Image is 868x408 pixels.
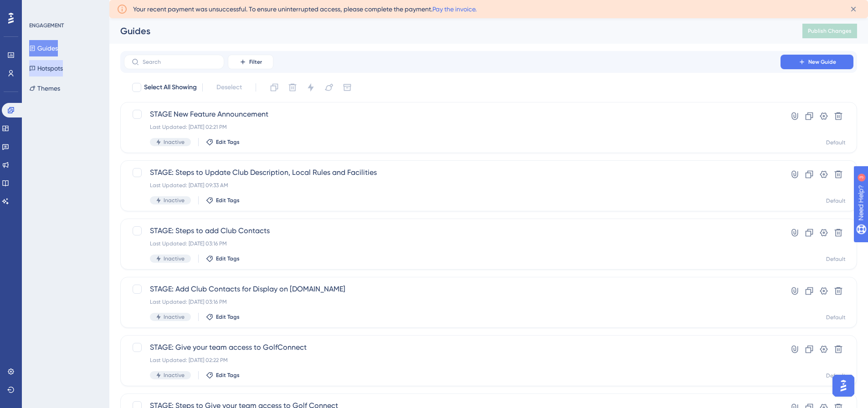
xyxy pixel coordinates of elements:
button: Publish Changes [802,24,857,38]
span: Edit Tags [216,313,240,321]
button: Edit Tags [206,372,240,379]
span: New Guide [808,58,836,66]
div: ENGAGEMENT [29,22,64,29]
button: Themes [29,80,60,97]
div: Last Updated: [DATE] 03:16 PM [150,298,755,306]
span: STAGE: Add Club Contacts for Display on [DOMAIN_NAME] [150,284,755,295]
input: Search [143,59,216,65]
button: New Guide [781,55,853,69]
span: Select All Showing [144,82,197,93]
div: Default [826,197,846,204]
button: Edit Tags [206,313,240,321]
div: Default [826,139,846,146]
div: Guides [120,25,780,37]
span: Inactive [164,255,185,262]
span: STAGE: Steps to add Club Contacts [150,225,755,236]
span: Your recent payment was unsuccessful. To ensure uninterrupted access, please complete the payment. [133,4,477,15]
span: Inactive [164,197,185,204]
div: Last Updated: [DATE] 09:33 AM [150,182,755,189]
button: Filter [228,55,273,69]
a: Pay the invoice. [432,5,477,13]
button: Edit Tags [206,255,240,262]
button: Edit Tags [206,197,240,204]
span: Edit Tags [216,255,240,262]
div: Default [826,372,846,379]
div: Default [826,255,846,263]
div: Last Updated: [DATE] 02:22 PM [150,357,755,364]
span: Need Help? [21,2,57,13]
span: Edit Tags [216,372,240,379]
span: Deselect [216,82,242,93]
span: Inactive [164,313,185,321]
button: Guides [29,40,58,56]
span: Inactive [164,138,185,146]
div: 3 [63,5,66,12]
span: STAGE: Steps to Update Club Description, Local Rules and Facilities [150,167,755,178]
button: Deselect [208,79,250,96]
div: Default [826,314,846,321]
span: Publish Changes [808,27,852,35]
span: Inactive [164,372,185,379]
span: Edit Tags [216,197,240,204]
button: Hotspots [29,60,63,76]
span: Edit Tags [216,138,240,146]
iframe: UserGuiding AI Assistant Launcher [830,372,857,399]
span: STAGE New Feature Announcement [150,109,755,120]
span: Filter [249,58,262,66]
span: STAGE: Give your team access to GolfConnect [150,342,755,353]
button: Edit Tags [206,138,240,146]
div: Last Updated: [DATE] 03:16 PM [150,240,755,247]
div: Last Updated: [DATE] 02:21 PM [150,123,755,131]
